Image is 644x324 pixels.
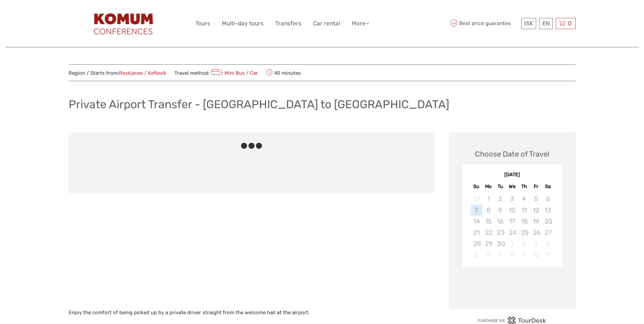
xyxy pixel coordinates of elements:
[69,70,166,77] span: Region / Starts from:
[530,227,542,238] div: Not available Friday, September 26th, 2025
[530,193,542,204] div: Not available Friday, September 5th, 2025
[542,205,554,216] div: Not available Saturday, September 13th, 2025
[542,182,554,191] div: Sa
[542,227,554,238] div: Not available Saturday, September 27th, 2025
[542,216,554,227] div: Not available Saturday, September 20th, 2025
[210,70,258,76] a: Mini Bus / Car
[510,284,515,289] div: Loading...
[482,205,494,216] div: Not available Monday, September 8th, 2025
[449,18,520,29] span: Best price guarantee
[174,68,258,77] span: Travel method:
[471,216,482,227] div: Not available Sunday, September 14th, 2025
[506,193,518,204] div: Not available Wednesday, September 3rd, 2025
[464,193,560,260] div: month 2025-09
[530,238,542,249] div: Not available Friday, October 3rd, 2025
[518,193,530,204] div: Not available Thursday, September 4th, 2025
[471,249,482,260] div: Not available Sunday, October 5th, 2025
[494,205,506,216] div: Not available Tuesday, September 9th, 2025
[494,182,506,191] div: Tu
[518,205,530,216] div: Not available Thursday, September 11th, 2025
[88,5,162,42] img: 1472-683ecc8c-4b2e-40ea-b1c4-eb314e6d0582_logo_big.jpg
[475,149,549,159] div: Choose Date of Travel
[518,238,530,249] div: Not available Thursday, October 2nd, 2025
[494,216,506,227] div: Not available Tuesday, September 16th, 2025
[471,238,482,249] div: Not available Sunday, September 28th, 2025
[518,249,530,260] div: Not available Thursday, October 9th, 2025
[530,205,542,216] div: Not available Friday, September 12th, 2025
[530,216,542,227] div: Not available Friday, September 19th, 2025
[506,227,518,238] div: Not available Wednesday, September 24th, 2025
[506,249,518,260] div: Not available Wednesday, October 8th, 2025
[506,216,518,227] div: Not available Wednesday, September 17th, 2025
[352,19,369,28] a: More
[195,19,210,28] a: Tours
[518,182,530,191] div: Th
[494,193,506,204] div: Not available Tuesday, September 2nd, 2025
[482,238,494,249] div: Not available Monday, September 29th, 2025
[482,193,494,204] div: Not available Monday, September 1st, 2025
[524,20,533,27] span: ISK
[542,193,554,204] div: Not available Saturday, September 6th, 2025
[506,182,518,191] div: We
[471,205,482,216] div: Not available Sunday, September 7th, 2025
[506,238,518,249] div: Not available Wednesday, October 1st, 2025
[471,182,482,191] div: Su
[542,249,554,260] div: Not available Saturday, October 11th, 2025
[530,249,542,260] div: Not available Friday, October 10th, 2025
[313,19,340,28] a: Car rental
[119,70,166,76] a: Reykjanes / Keflavík
[494,238,506,249] div: Not available Tuesday, September 30th, 2025
[462,171,562,179] div: [DATE]
[518,227,530,238] div: Not available Thursday, September 25th, 2025
[494,249,506,260] div: Not available Tuesday, October 7th, 2025
[222,19,264,28] a: Multi-day tours
[69,97,449,111] h1: Private Airport Transfer - [GEOGRAPHIC_DATA] to [GEOGRAPHIC_DATA]
[471,193,482,204] div: Not available Sunday, August 31st, 2025
[542,238,554,249] div: Not available Saturday, October 4th, 2025
[266,68,301,77] span: 45 minutes
[482,227,494,238] div: Not available Monday, September 22nd, 2025
[275,19,302,28] a: Transfers
[471,227,482,238] div: Not available Sunday, September 21st, 2025
[506,205,518,216] div: Not available Wednesday, September 10th, 2025
[69,308,435,317] p: Enjoy the comfort of being picked up by a private driver straight from the welcome hall at the ai...
[539,18,553,29] div: EN
[482,216,494,227] div: Not available Monday, September 15th, 2025
[482,182,494,191] div: Mo
[530,182,542,191] div: Fr
[567,20,573,27] span: 0
[494,227,506,238] div: Not available Tuesday, September 23rd, 2025
[518,216,530,227] div: Not available Thursday, September 18th, 2025
[482,249,494,260] div: Not available Monday, October 6th, 2025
